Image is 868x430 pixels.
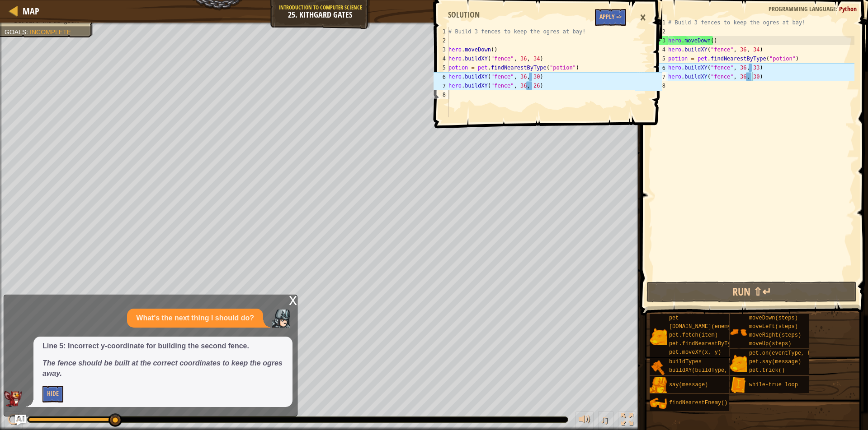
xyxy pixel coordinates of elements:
span: moveLeft(steps) [749,324,798,330]
img: Player [272,310,290,328]
img: AI [4,391,22,407]
span: pet.on(eventType, handler) [749,350,834,356]
div: Solution [443,9,484,21]
img: portrait.png [730,324,747,341]
p: What's the next thing I should do? [136,313,254,324]
div: 4 [653,45,668,54]
p: Line 5: Incorrect y-coordinate for building the second fence. [42,341,283,351]
span: pet.trick() [749,367,785,374]
span: pet [669,315,679,321]
div: 3 [654,36,668,45]
span: : [836,5,839,13]
span: findNearestEnemy() [669,400,728,406]
div: 6 [653,63,668,72]
div: 2 [434,36,448,45]
div: × [635,7,651,28]
div: 2 [653,27,668,36]
span: say(message) [669,382,708,388]
span: Map [23,5,39,17]
div: 3 [434,45,448,54]
div: 5 [434,63,448,72]
span: [DOMAIN_NAME](enemy) [669,324,734,330]
span: pet.moveXY(x, y) [669,349,721,356]
div: 8 [434,90,448,99]
span: buildTypes [669,359,702,365]
button: Ask AI [15,415,26,425]
span: Incomplete [30,28,71,36]
div: 1 [434,27,448,36]
span: Programming language [769,5,836,13]
span: : [26,28,30,36]
em: The fence should be built at the correct coordinates to keep the ogres away. [42,359,283,377]
span: Python [839,5,857,13]
span: moveRight(steps) [749,332,801,338]
div: 8 [653,81,668,90]
button: Hide [42,386,63,402]
span: pet.fetch(item) [669,332,718,338]
div: 7 [653,72,668,81]
div: x [289,295,297,304]
button: Run ⇧↵ [646,282,857,302]
div: 6 [434,72,448,81]
span: buildXY(buildType, x, y) [669,367,747,374]
a: Map [18,5,39,17]
img: portrait.png [730,355,747,372]
div: 5 [653,54,668,63]
span: pet.say(message) [749,359,801,365]
div: 1 [653,18,668,27]
div: 4 [434,54,448,63]
img: portrait.png [730,377,747,394]
button: Apply => [595,9,626,26]
span: pet.findNearestByType(type) [669,341,757,347]
span: while-true loop [749,382,798,388]
span: Goals [5,28,26,36]
span: moveUp(steps) [749,341,792,347]
div: 7 [434,81,448,90]
button: Ctrl + P: Play [5,412,23,430]
span: moveDown(steps) [749,315,798,321]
